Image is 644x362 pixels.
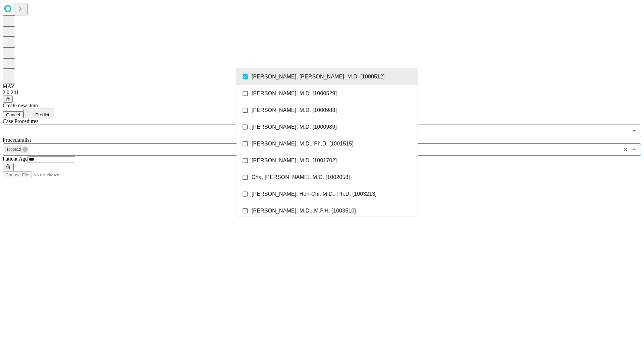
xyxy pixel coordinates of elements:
[5,97,10,102] span: @
[3,83,641,89] div: MAY
[252,123,337,131] span: [PERSON_NAME], M.D. [1000989]
[630,126,639,135] button: Open
[3,137,31,143] span: Proceduralist
[252,157,337,165] span: [PERSON_NAME], M.D. [1001702]
[4,146,24,154] span: 1000512
[252,190,377,198] span: [PERSON_NAME], Hon-Chi, M.D., Ph.D. [1003213]
[252,173,350,181] span: Cha, [PERSON_NAME], M.D. [1002058]
[3,103,38,108] span: Create new item
[4,145,29,154] div: 1000512
[630,145,639,154] button: Close
[252,207,356,215] span: [PERSON_NAME], M.D., M.P.H. [1003510]
[3,89,641,96] div: 2.0.241
[6,112,20,117] span: Cancel
[252,89,337,98] span: [PERSON_NAME], M.D. [1000529]
[23,109,54,118] button: Predict
[35,112,49,117] span: Predict
[3,111,23,118] button: Cancel
[252,73,385,81] span: [PERSON_NAME], [PERSON_NAME], M.D. [1000512]
[3,118,38,124] span: Scheduled Procedure
[3,96,13,103] button: @
[252,140,354,148] span: [PERSON_NAME], M.D., Ph.D. [1001515]
[3,156,28,162] span: Patient Age
[621,145,630,154] button: Clear
[252,106,337,114] span: [PERSON_NAME], M.D. [1000988]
